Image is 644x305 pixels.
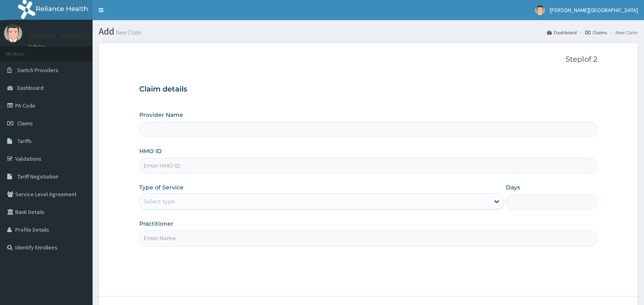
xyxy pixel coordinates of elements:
[585,29,607,36] a: Claims
[547,29,577,36] a: Dashboard
[4,24,22,42] img: User Image
[506,183,520,191] label: Days
[28,33,147,40] p: [PERSON_NAME][GEOGRAPHIC_DATA]
[139,230,597,246] input: Enter Name
[608,29,638,36] li: New Claim
[139,111,183,119] label: Provider Name
[17,84,43,91] span: Dashboard
[17,66,58,74] span: Switch Providers
[17,173,58,180] span: Tariff Negotiation
[139,85,597,94] h3: Claim details
[535,5,545,15] img: User Image
[139,220,173,228] label: Practitioner
[139,147,162,155] label: HMO ID
[139,55,597,64] p: Step 1 of 2
[28,44,47,50] a: Online
[99,26,638,37] h1: Add
[139,183,184,191] label: Type of Service
[550,6,638,14] span: [PERSON_NAME][GEOGRAPHIC_DATA]
[139,158,597,174] input: Enter HMO ID
[17,137,32,145] span: Tariffs
[144,197,175,205] div: Select type
[114,29,141,35] small: New Claim
[17,120,33,127] span: Claims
